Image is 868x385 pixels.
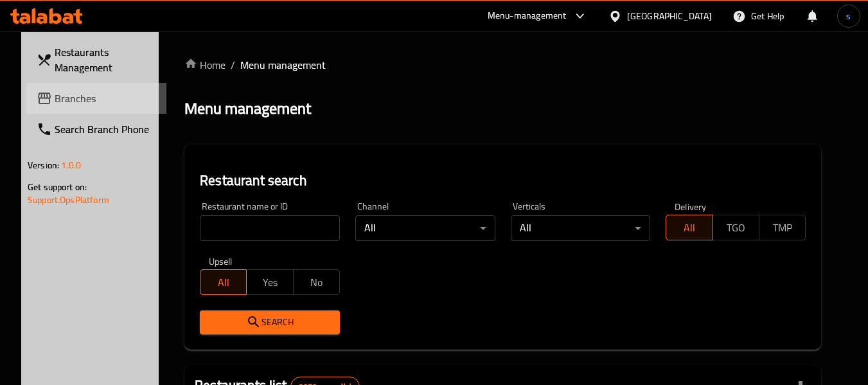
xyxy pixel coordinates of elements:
span: Get support on: [28,179,87,195]
input: Search for restaurant name or ID.. [200,215,340,241]
span: Menu management [240,57,326,73]
a: Search Branch Phone [26,114,166,145]
span: All [671,219,707,237]
button: TGO [713,215,759,240]
button: All [200,269,247,295]
h2: Menu management [184,98,311,119]
div: [GEOGRAPHIC_DATA] [627,9,712,23]
button: No [293,269,340,295]
span: Search [210,314,330,330]
a: Support.OpsPlatform [28,192,109,208]
a: Restaurants Management [26,37,166,83]
span: Yes [252,273,288,292]
span: 1.0.0 [61,157,81,174]
label: Delivery [675,202,707,211]
div: All [511,215,651,241]
button: Yes [246,269,293,295]
div: Menu-management [488,8,567,24]
button: TMP [759,215,806,240]
a: Branches [26,83,166,114]
span: No [299,273,335,292]
button: Search [200,310,340,334]
h2: Restaurant search [200,171,806,190]
span: Restaurants Management [55,44,156,75]
span: Branches [55,91,156,106]
a: Home [184,57,226,73]
span: Search Branch Phone [55,121,156,137]
li: / [231,57,235,73]
label: Upsell [209,256,233,265]
span: s [846,9,851,23]
span: TMP [765,219,801,237]
span: Version: [28,157,59,174]
span: TGO [718,219,754,237]
div: All [355,215,495,241]
span: All [206,273,242,292]
nav: breadcrumb [184,57,821,73]
button: All [666,215,713,240]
